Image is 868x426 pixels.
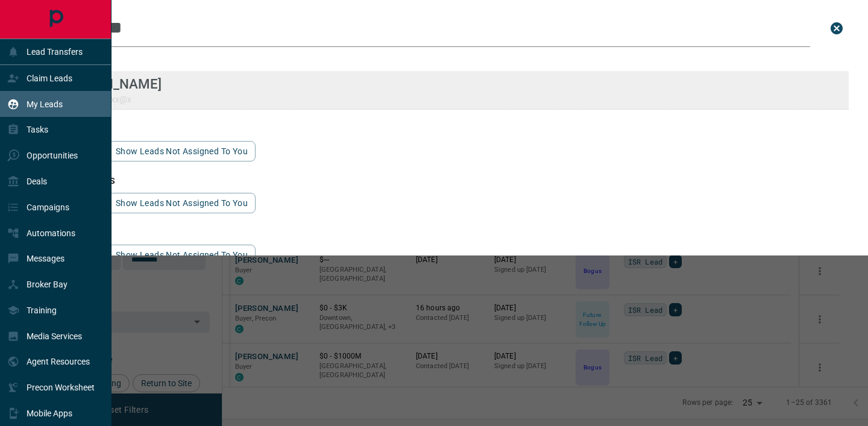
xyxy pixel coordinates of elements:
[46,54,849,64] h3: name matches
[108,141,256,161] button: show leads not assigned to you
[46,228,849,237] h3: id matches
[108,193,256,213] button: show leads not assigned to you
[46,124,849,134] h3: email matches
[825,16,849,40] button: close search bar
[46,176,849,186] h3: phone matches
[108,245,256,265] button: show leads not assigned to you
